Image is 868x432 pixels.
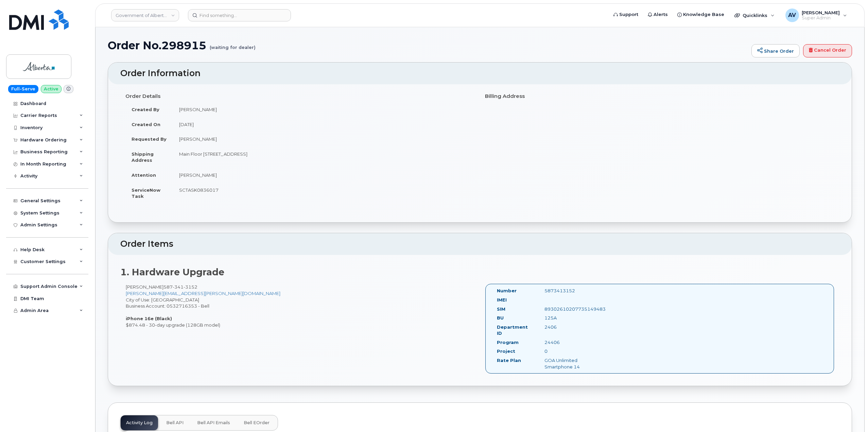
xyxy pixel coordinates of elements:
div: 89302610207735149483 [539,306,606,312]
a: [PERSON_NAME][EMAIL_ADDRESS][PERSON_NAME][DOMAIN_NAME] [126,291,280,296]
div: 24406 [539,339,606,346]
strong: iPhone 16e (Black) [126,316,172,321]
a: Share Order [751,44,800,58]
strong: Attention [132,172,156,178]
td: [PERSON_NAME] [173,102,475,117]
span: 341 [173,284,184,290]
label: BU [497,315,504,321]
label: SIM [497,306,505,312]
div: 2406 [539,324,606,330]
strong: Shipping Address [132,151,154,163]
h2: Order Information [120,69,839,78]
h1: Order No.298915 [108,39,748,51]
label: Department ID [497,324,534,336]
span: 3152 [184,284,197,290]
strong: Requested By [132,136,167,142]
label: Project [497,348,515,355]
strong: Created On [132,122,160,127]
a: Cancel Order [803,44,852,58]
div: 0 [539,348,606,355]
small: (waiting for dealer) [210,39,256,50]
td: [PERSON_NAME] [173,168,475,183]
span: Bell eOrder [244,420,270,426]
td: SCTASK0836017 [173,183,475,204]
td: Main Floor [STREET_ADDRESS] [173,146,475,168]
span: Bell API Emails [197,420,230,426]
label: Rate Plan [497,357,521,364]
td: [DATE] [173,117,475,132]
label: IMEI [497,297,507,303]
strong: Created By [132,107,159,112]
div: 5873413152 [539,288,606,294]
h4: Billing Address [485,93,834,99]
div: [PERSON_NAME] City of Use: [GEOGRAPHIC_DATA] Business Account: 0532716353 - Bell $874.48 - 30-day... [120,284,480,328]
strong: ServiceNow Task [132,187,160,199]
span: Bell API [166,420,184,426]
label: Program [497,339,519,346]
div: 125A [539,315,606,321]
label: Number [497,288,517,294]
td: [PERSON_NAME] [173,132,475,146]
h2: Order Items [120,239,839,249]
h4: Order Details [125,93,475,99]
div: GOA Unlimited Smartphone 14 [539,357,606,370]
span: 587 [163,284,197,290]
strong: 1. Hardware Upgrade [120,266,224,278]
